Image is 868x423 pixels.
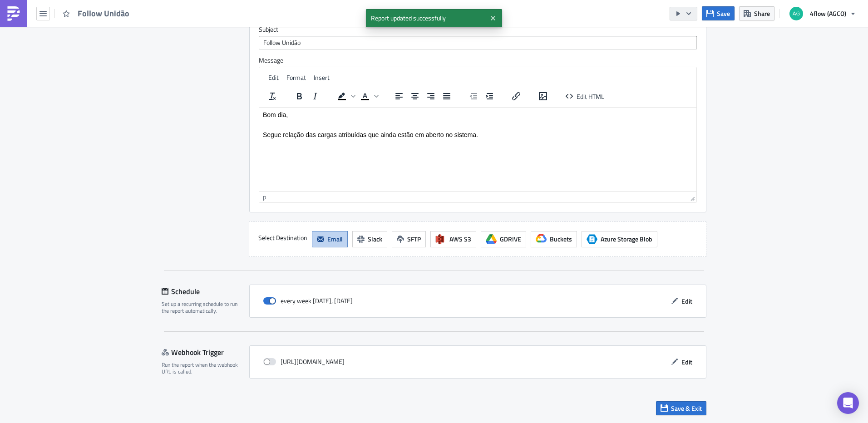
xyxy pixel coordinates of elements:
button: Bold [291,90,307,103]
span: Insert [314,73,330,82]
span: Edit [681,296,692,306]
label: Subject [259,25,697,34]
span: Edit [681,357,692,367]
button: Save [702,6,735,20]
div: [URL][DOMAIN_NAME] [263,355,345,369]
img: PushMetrics [6,6,21,21]
span: Slack [368,234,382,244]
span: Save [717,9,730,18]
span: Buckets [550,234,572,244]
span: AWS S3 [449,234,471,244]
button: GDRIVE [481,231,526,247]
img: Avatar [789,6,804,21]
span: Save & Exit [671,403,702,413]
span: Follow Unidão [78,8,130,20]
span: Email [327,234,343,244]
div: Schedule [162,285,249,298]
div: Background color [334,90,357,103]
div: every week [DATE], [DATE] [263,294,353,308]
button: Align center [407,90,423,103]
button: Azure Storage BlobAzure Storage Blob [582,231,657,247]
button: Edit HTML [562,90,608,103]
button: Justify [439,90,454,103]
div: Webhook Trigger [162,345,249,359]
div: Resize [687,192,696,202]
div: Text color [357,90,380,103]
button: Insert/edit image [535,90,551,103]
button: Align right [423,90,439,103]
div: Run the report when the webhook URL is called. [162,361,243,375]
button: Clear formatting [265,90,280,103]
span: Edit [268,73,279,82]
button: Insert/edit link [508,90,524,103]
span: Share [754,9,770,18]
button: Edit [666,294,697,308]
div: Set up a recurring schedule to run the report automatically. [162,300,243,315]
button: Edit [666,355,697,369]
button: Align left [391,90,407,103]
button: Increase indent [482,90,497,103]
span: SFTP [407,234,421,244]
iframe: Rich Text Area [259,108,696,191]
button: Decrease indent [466,90,481,103]
button: Save & Exit [656,401,706,415]
label: Message [259,56,697,64]
button: Buckets [531,231,577,247]
span: 4flow (AGCO) [810,9,846,18]
span: Azure Storage Blob [601,234,652,244]
span: Azure Storage Blob [587,234,597,245]
button: Italic [307,90,323,103]
div: p [263,192,266,202]
span: Report updated successfully [366,9,486,27]
button: Share [739,6,774,20]
button: Email [312,231,348,247]
button: Slack [352,231,387,247]
label: Select Destination [258,231,307,245]
button: Close [486,11,500,25]
span: Format [286,73,306,82]
span: GDRIVE [500,234,521,244]
button: AWS S3 [430,231,476,247]
div: Open Intercom Messenger [837,392,859,414]
button: 4flow (AGCO) [784,4,861,24]
button: SFTP [392,231,426,247]
span: Edit HTML [577,91,604,101]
